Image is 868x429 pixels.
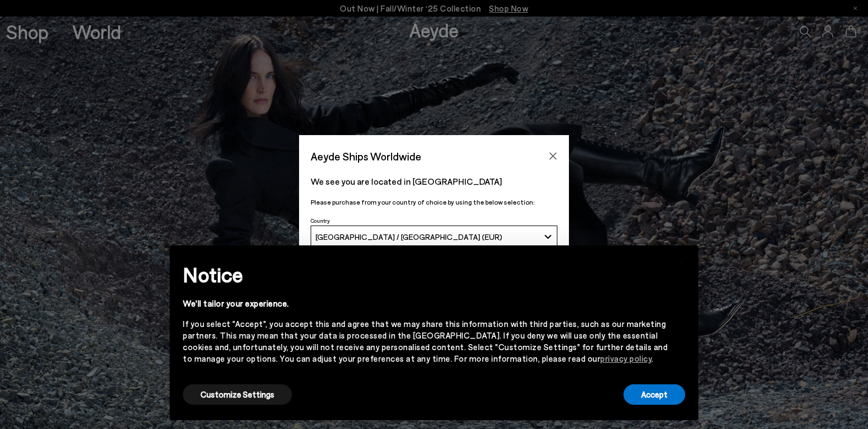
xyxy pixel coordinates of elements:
[311,197,557,207] p: Please purchase from your country of choice by using the below selection:
[677,254,685,270] span: ×
[600,353,652,363] a: privacy policy
[311,175,557,188] p: We see you are located in [GEOGRAPHIC_DATA]
[183,318,668,364] div: If you select "Accept", you accept this and agree that we may share this information with third p...
[545,148,561,164] button: Close
[183,260,668,289] h2: Notice
[311,217,330,224] span: Country
[183,298,668,309] div: We'll tailor your experience.
[316,232,502,242] span: [GEOGRAPHIC_DATA] / [GEOGRAPHIC_DATA] (EUR)
[623,384,685,405] button: Accept
[668,249,694,275] button: Close this notice
[183,384,292,405] button: Customize Settings
[311,147,421,166] span: Aeyde Ships Worldwide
